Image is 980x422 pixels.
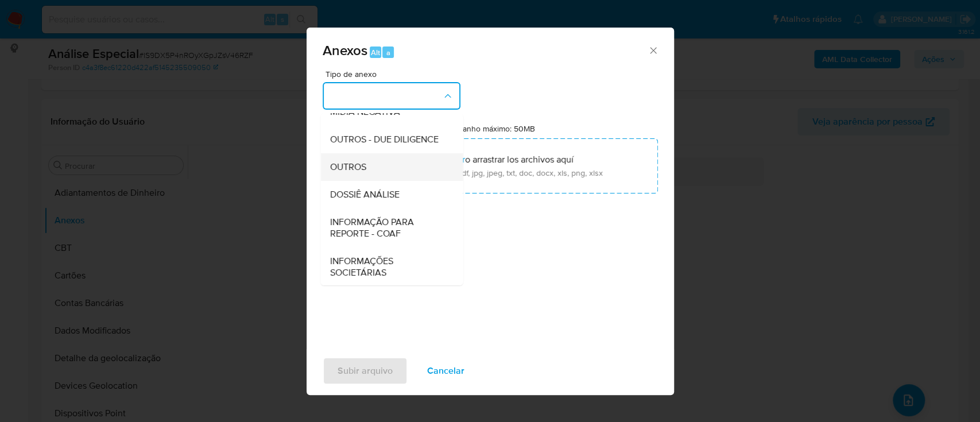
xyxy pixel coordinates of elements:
button: Cancelar [412,357,479,385]
label: Tamanho máximo: 50MB [448,123,535,134]
span: Cancelar [427,358,464,384]
span: INFORMAÇÕES SOCIETÁRIAS [330,255,447,278]
span: OUTROS [330,161,366,173]
span: INFORMAÇÃO PARA REPORTE - COAF [330,216,447,239]
span: Anexos [323,40,367,60]
button: Cerrar [648,45,658,55]
span: a [386,47,390,58]
span: Alt [371,47,380,58]
span: OUTROS - DUE DILIGENCE [330,134,438,145]
span: DOSSIÊ ANÁLISE [330,189,399,200]
span: MIDIA NEGATIVA [330,106,400,118]
span: Tipo de anexo [326,70,463,78]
